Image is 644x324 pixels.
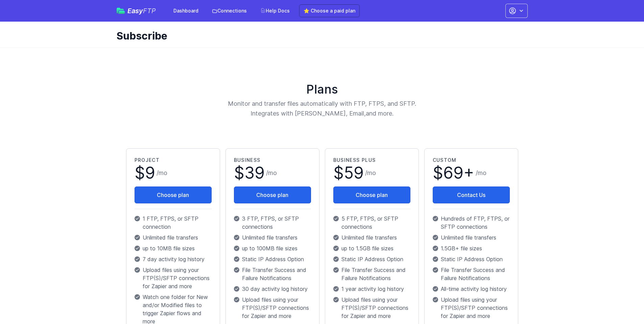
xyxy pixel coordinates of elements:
[333,296,410,320] p: Upload files using your FTP(S)/SFTP connections for Zapier and more
[135,165,155,181] span: $
[117,7,156,14] a: EasyFTP
[143,7,156,15] span: FTP
[333,186,410,203] button: Choose plan
[244,163,265,183] span: 39
[268,169,277,176] span: mo
[433,266,510,282] p: File Transfer Success and Failure Notifications
[234,266,311,282] p: File Transfer Success and Failure Notifications
[333,285,410,293] p: 1 year activity log history
[234,244,311,252] p: up to 100MB file sizes
[157,168,167,178] span: /
[234,186,311,203] button: Choose plan
[433,233,510,242] p: Unlimited file transfers
[135,255,212,263] p: 7 day activity log history
[135,157,212,164] h2: Project
[234,157,311,164] h2: Business
[443,163,474,183] span: 69+
[333,157,410,164] h2: Business Plus
[234,296,311,320] p: Upload files using your FTP(S)/SFTP connections for Zapier and more
[234,165,265,181] span: $
[117,30,522,42] h1: Subscribe
[135,215,212,231] p: 1 FTP, FTPS, or SFTP connection
[169,5,202,17] a: Dashboard
[333,266,410,282] p: File Transfer Success and Failure Notifications
[208,5,251,17] a: Connections
[234,215,311,231] p: 3 FTP, FTPS, or SFTP connections
[333,215,410,231] p: 5 FTP, FTPS, or SFTP connections
[299,4,360,17] a: ⭐ Choose a paid plan
[433,255,510,263] p: Static IP Address Option
[127,7,156,14] span: Easy
[234,255,311,263] p: Static IP Address Option
[478,169,486,176] span: mo
[190,99,455,119] p: Monitor and transfer files automatically with FTP, FTPS, and SFTP. Integrates with [PERSON_NAME],...
[333,255,410,263] p: Static IP Address Option
[234,285,311,293] p: 30 day activity log history
[123,82,521,96] h1: Plans
[433,285,510,293] p: All-time activity log history
[333,233,410,242] p: Unlimited file transfers
[145,163,155,183] span: 9
[433,186,510,203] a: Contact Us
[266,168,277,178] span: /
[234,233,311,242] p: Unlimited file transfers
[433,296,510,320] p: Upload files using your FTP(S)/SFTP connections for Zapier and more
[135,233,212,242] p: Unlimited file transfers
[117,8,125,14] img: easyftp_logo.png
[433,165,474,181] span: $
[433,215,510,231] p: Hundreds of FTP, FTPS, or SFTP connections
[367,169,376,176] span: mo
[256,5,294,17] a: Help Docs
[433,157,510,164] h2: Custom
[159,169,167,176] span: mo
[135,244,212,252] p: up to 10MB file sizes
[433,244,510,252] p: 1.5GB+ file sizes
[135,186,212,203] button: Choose plan
[365,168,376,178] span: /
[135,266,212,290] p: Upload files using your FTP(S)/SFTP connections for Zapier and more
[333,165,364,181] span: $
[476,168,486,178] span: /
[333,244,410,252] p: up to 1.5GB file sizes
[344,163,364,183] span: 59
